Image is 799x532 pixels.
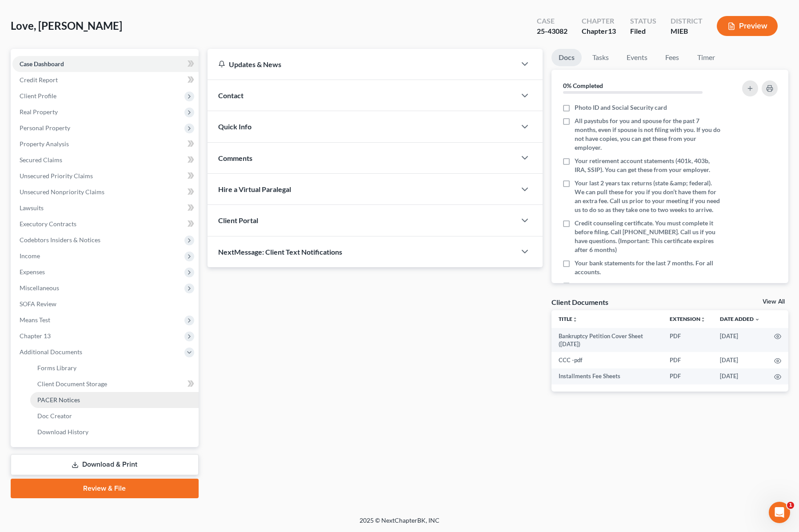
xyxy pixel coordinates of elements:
[30,424,199,440] a: Download History
[582,26,616,36] div: Chapter
[30,408,199,424] a: Doc Creator
[218,216,258,224] span: Client Portal
[20,332,51,340] span: Chapter 13
[20,92,56,100] span: Client Profile
[769,502,790,523] iframe: Intercom live chat
[630,26,656,36] div: Filed
[713,368,767,384] td: [DATE]
[671,16,703,26] div: District
[787,502,794,509] span: 1
[20,156,62,164] span: Secured Claims
[30,392,199,408] a: PACER Notices
[575,219,722,254] span: Credit counseling certificate. You must complete it before filing. Call [PHONE_NUMBER]. Call us i...
[30,360,199,376] a: Forms Library
[670,316,706,322] a: Extensionunfold_more
[551,352,663,368] td: CCC -pdf
[551,368,663,384] td: Installments Fee Sheets
[20,316,50,324] span: Means Test
[20,76,58,84] span: Credit Report
[658,49,687,66] a: Fees
[713,352,767,368] td: [DATE]
[218,185,291,193] span: Hire a Virtual Paralegal
[20,268,45,276] span: Expenses
[37,412,72,420] span: Doc Creator
[20,60,64,68] span: Case Dashboard
[20,188,104,196] span: Unsecured Nonpriority Claims
[20,252,40,260] span: Income
[713,328,767,352] td: [DATE]
[218,248,342,256] span: NextMessage: Client Text Notifications
[11,19,122,32] span: Love, [PERSON_NAME]
[575,116,722,152] span: All paystubs for you and spouse for the past 7 months, even if spouse is not filing with you. If ...
[763,299,785,305] a: View All
[582,16,616,26] div: Chapter
[30,376,199,392] a: Client Document Storage
[12,168,199,184] a: Unsecured Priority Claims
[563,82,603,89] strong: 0% Completed
[551,328,663,352] td: Bankruptcy Petition Cover Sheet ([DATE])
[218,154,252,162] span: Comments
[630,16,656,26] div: Status
[11,479,199,498] a: Review & File
[37,380,107,388] span: Client Document Storage
[575,179,722,214] span: Your last 2 years tax returns (state &amp; federal). We can pull these for you if you don’t have ...
[12,72,199,88] a: Credit Report
[575,156,722,174] span: Your retirement account statements (401k, 403b, IRA, SSIP). You can get these from your employer.
[585,49,616,66] a: Tasks
[755,317,760,322] i: expand_more
[20,220,76,228] span: Executory Contracts
[20,108,58,116] span: Real Property
[619,49,655,66] a: Events
[12,216,199,232] a: Executory Contracts
[218,122,252,131] span: Quick Info
[20,236,100,244] span: Codebtors Insiders & Notices
[572,317,578,322] i: unfold_more
[12,136,199,152] a: Property Analysis
[37,428,88,436] span: Download History
[690,49,722,66] a: Timer
[37,364,76,372] span: Forms Library
[20,204,44,212] span: Lawsuits
[146,516,653,532] div: 2025 © NextChapterBK, INC
[12,56,199,72] a: Case Dashboard
[537,16,567,26] div: Case
[20,124,70,132] span: Personal Property
[12,184,199,200] a: Unsecured Nonpriority Claims
[575,103,667,112] span: Photo ID and Social Security card
[559,316,578,322] a: Titleunfold_more
[663,352,713,368] td: PDF
[608,27,616,35] span: 13
[717,16,778,36] button: Preview
[537,26,567,36] div: 25-43082
[12,296,199,312] a: SOFA Review
[20,348,82,356] span: Additional Documents
[12,152,199,168] a: Secured Claims
[218,60,505,69] div: Updates & News
[218,91,244,100] span: Contact
[551,49,582,66] a: Docs
[20,284,59,292] span: Miscellaneous
[663,368,713,384] td: PDF
[20,172,93,180] span: Unsecured Priority Claims
[20,140,69,148] span: Property Analysis
[671,26,703,36] div: MIEB
[700,317,706,322] i: unfold_more
[551,297,608,307] div: Client Documents
[720,316,760,322] a: Date Added expand_more
[12,200,199,216] a: Lawsuits
[37,396,80,404] span: PACER Notices
[575,259,722,276] span: Your bank statements for the last 7 months. For all accounts.
[575,281,722,299] span: Please bring all of your bills and letters. Do not throw them away.
[11,454,199,475] a: Download & Print
[663,328,713,352] td: PDF
[20,300,56,308] span: SOFA Review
